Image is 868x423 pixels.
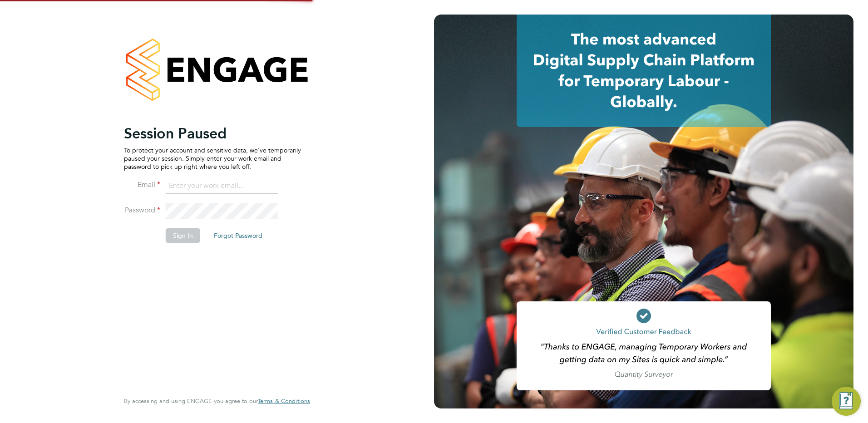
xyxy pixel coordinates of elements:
button: Forgot Password [207,228,270,243]
h2: Session Paused [124,124,301,143]
button: Sign In [166,228,200,243]
label: Email [124,180,160,190]
a: Terms & Conditions [258,398,310,405]
p: To protect your account and sensitive data, we've temporarily paused your session. Simply enter y... [124,146,301,171]
input: Enter your work email... [166,178,278,194]
button: Engage Resource Center [832,387,861,416]
span: By accessing and using ENGAGE you agree to our [124,397,310,405]
label: Password [124,206,160,215]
